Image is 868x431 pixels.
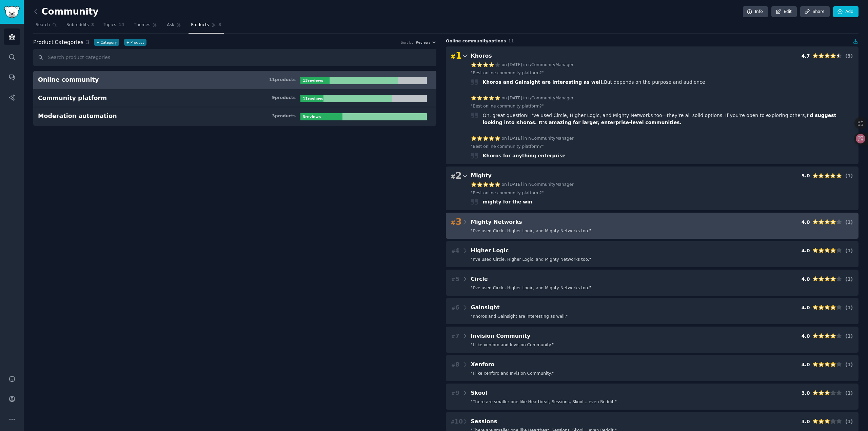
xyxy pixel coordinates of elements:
[451,360,459,369] span: 8
[508,182,522,188] a: [DATE]
[508,136,522,142] a: [DATE]
[802,172,810,179] div: 5.0
[528,95,574,101] a: r/CommunityManager
[471,304,500,311] span: Gainsight
[164,20,184,34] a: Ask
[451,389,459,397] span: 9
[844,390,854,397] div: ( 1 )
[451,173,456,180] span: #
[101,20,126,34] a: Topics14
[33,89,436,107] a: Community platform9products11reviews
[482,153,566,158] span: Khoros for anything enterprise
[802,219,810,226] div: 4.0
[303,78,323,82] b: 13 review s
[802,333,810,340] div: 4.0
[36,22,50,28] span: Search
[471,276,488,282] span: Circle
[528,62,574,68] a: r/CommunityManager
[508,62,522,68] a: [DATE]
[743,6,768,18] a: Info
[528,182,574,188] a: r/CommunityManager
[401,40,414,45] div: Sort by
[91,22,94,28] span: 3
[471,219,522,225] span: Mighty Networks
[844,361,854,368] div: ( 1 )
[134,22,151,28] span: Themes
[33,6,99,17] h2: Community
[451,248,455,254] span: #
[844,276,854,283] div: ( 1 )
[451,334,455,339] span: #
[482,199,533,204] span: mighty for the win
[771,6,797,18] a: Edit
[471,333,531,339] span: Invision Community
[103,22,116,28] span: Topics
[451,303,459,312] span: 6
[482,79,605,85] span: Khoros and Gainsight are interesting as well.
[38,112,117,120] div: Moderation automation
[269,77,296,83] div: 11 product s
[38,94,107,102] div: Community platform
[802,418,810,425] div: 3.0
[33,38,54,47] span: Product
[502,182,507,188] span: on
[451,419,455,425] span: #
[508,95,522,101] a: [DATE]
[471,228,591,234] span: " I’ve used Circle, Higher Logic, and Mighty Networks too. "
[523,62,527,68] span: in
[124,39,146,46] button: +Product
[802,390,810,397] div: 3.0
[451,171,462,181] span: 2
[272,113,296,119] div: 3 product s
[94,39,119,46] button: +Category
[844,219,854,226] div: ( 1 )
[451,51,462,61] span: 1
[471,418,497,425] span: Sessions
[33,49,436,66] input: Search product categories
[191,22,209,28] span: Products
[33,38,83,47] span: Categories
[802,276,810,283] div: 4.0
[471,285,591,291] span: " I’ve used Circle, Higher Logic, and Mighty Networks too. "
[272,95,296,101] div: 9 product s
[471,314,568,320] span: " Khoros and Gainsight are interesting as well. "
[119,22,124,28] span: 14
[132,20,160,34] a: Themes
[844,304,854,311] div: ( 1 )
[126,40,130,45] span: +
[528,136,574,142] a: r/CommunityManager
[471,361,495,368] span: Xenforo
[451,417,463,426] span: 10
[471,342,554,348] span: " I like xenforo and Invision Community. "
[471,53,492,59] span: Khoros
[471,257,591,263] span: " I’ve used Circle, Higher Logic, and Mighty Networks too. "
[523,136,527,142] span: in
[502,62,507,68] span: on
[471,103,544,110] a: "Best online community platform?"
[471,371,554,377] span: " I like xenforo and Invision Community. "
[471,390,487,396] span: Skool
[451,391,455,396] span: #
[86,39,89,45] span: 3
[4,6,20,18] img: GummySearch logo
[451,277,455,282] span: #
[33,20,59,34] a: Search
[446,38,859,44] div: Online community options
[471,172,492,179] span: Mighty
[471,247,509,254] span: Higher Logic
[508,39,514,43] span: 11
[64,20,96,34] a: Subreddits3
[471,190,544,196] a: "Best online community platform?"
[451,219,456,226] span: #
[33,107,436,125] a: Moderation automation3products3reviews
[167,22,174,28] span: Ask
[844,172,854,179] div: ( 1 )
[802,247,810,254] div: 4.0
[451,275,459,283] span: 5
[833,6,859,18] a: Add
[844,418,854,425] div: ( 1 )
[800,6,829,18] a: Share
[189,20,223,34] a: Products3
